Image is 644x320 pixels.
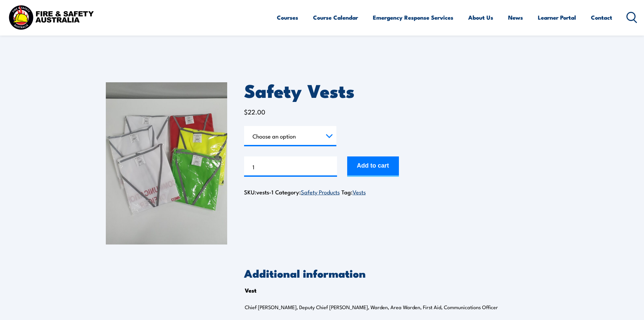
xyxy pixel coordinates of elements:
[244,188,273,196] span: SKU:
[244,268,539,278] h2: Additional information
[106,82,227,244] img: Safety Vests
[256,188,273,196] span: vests-1
[245,304,517,311] p: Chief [PERSON_NAME], Deputy Chief [PERSON_NAME], Warden, Area Warden, First Aid, Communications O...
[275,188,340,196] span: Category:
[353,188,366,196] a: Vests
[277,8,298,26] a: Courses
[244,107,265,116] bdi: 22.00
[244,107,248,116] span: $
[468,8,493,26] a: About Us
[347,156,399,177] button: Add to cart
[244,156,337,177] input: Product quantity
[591,8,612,26] a: Contact
[245,285,257,295] th: Vest
[341,188,366,196] span: Tag:
[538,8,576,26] a: Learner Portal
[313,8,358,26] a: Course Calendar
[508,8,523,26] a: News
[244,82,539,98] h1: Safety Vests
[301,188,340,196] a: Safety Products
[373,8,453,26] a: Emergency Response Services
